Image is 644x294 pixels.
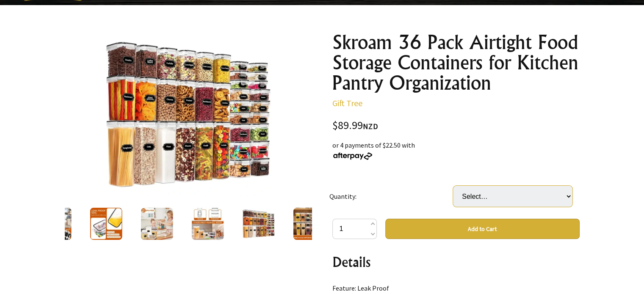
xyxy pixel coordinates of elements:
[90,208,122,240] img: Skroam 36 Pack Airtight Food Storage Containers for Kitchen Pantry Organization
[242,208,274,240] img: Skroam 36 Pack Airtight Food Storage Containers for Kitchen Pantry Organization
[332,140,580,160] div: or 4 payments of $22.50 with
[191,208,224,240] img: Skroam 36 Pack Airtight Food Storage Containers for Kitchen Pantry Organization
[141,208,173,240] img: Skroam 36 Pack Airtight Food Storage Containers for Kitchen Pantry Organization
[106,32,271,197] img: Skroam 36 Pack Airtight Food Storage Containers for Kitchen Pantry Organization
[39,208,71,240] img: Skroam 36 Pack Airtight Food Storage Containers for Kitchen Pantry Organization
[332,98,362,108] a: Gift Tree
[363,121,378,131] span: NZD
[332,32,580,93] h1: Skroam 36 Pack Airtight Food Storage Containers for Kitchen Pantry Organization
[293,208,325,240] img: Skroam 36 Pack Airtight Food Storage Containers for Kitchen Pantry Organization
[385,219,580,239] button: Add to Cart
[332,120,580,132] div: $89.99
[332,252,580,272] h2: Details
[329,174,453,219] td: Quantity:
[332,152,373,160] img: Afterpay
